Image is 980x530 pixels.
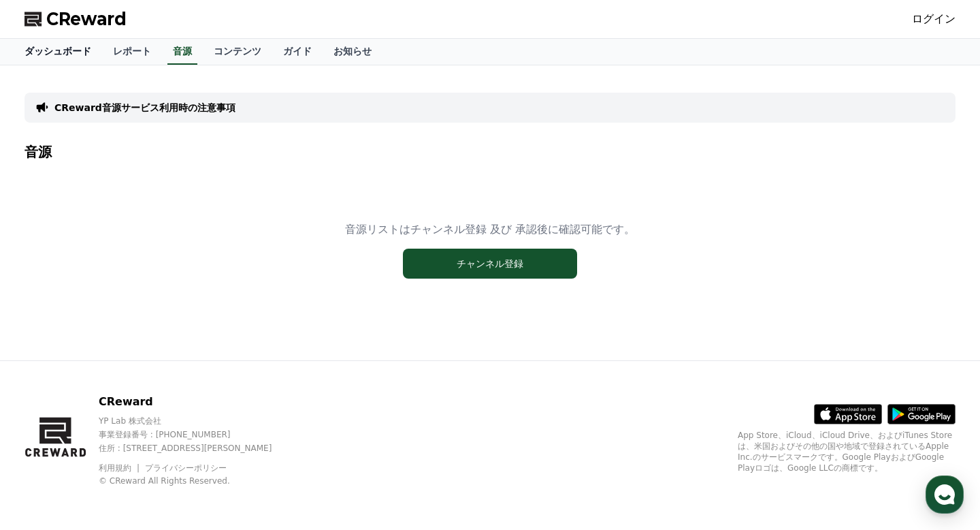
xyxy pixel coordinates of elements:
[46,8,127,30] span: CReward
[201,437,235,448] span: Settings
[145,463,227,473] a: プライバシーポリシー
[14,39,102,65] a: ダッシュボード
[738,430,955,473] p: App Store、iCloud、iCloud Drive、およびiTunes Storeは、米国およびその他の国や地域で登録されているApple Inc.のサービスマークです。Google P...
[35,437,59,448] span: Home
[912,11,955,27] a: ログイン
[345,221,635,238] p: 音源リストはチャンネル登録 及び 承認後に確認可能です。
[203,39,272,65] a: コンテンツ
[176,417,261,451] a: Settings
[113,438,153,449] span: Messages
[90,417,176,451] a: Messages
[99,476,295,486] p: © CReward All Rights Reserved.
[4,417,90,451] a: Home
[24,144,955,159] h4: 音源
[272,39,323,65] a: ガイド
[403,249,577,279] button: チャンネル登録
[167,39,197,65] a: 音源
[99,443,295,454] p: 住所 : [STREET_ADDRESS][PERSON_NAME]
[99,429,295,440] p: 事業登録番号 : [PHONE_NUMBER]
[24,8,127,30] a: CReward
[102,39,162,65] a: レポート
[323,39,382,65] a: お知らせ
[54,101,235,114] a: CReward音源サービス利用時の注意事項
[99,416,295,426] p: YP Lab 株式会社
[99,463,142,473] a: 利用規約
[99,394,295,410] p: CReward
